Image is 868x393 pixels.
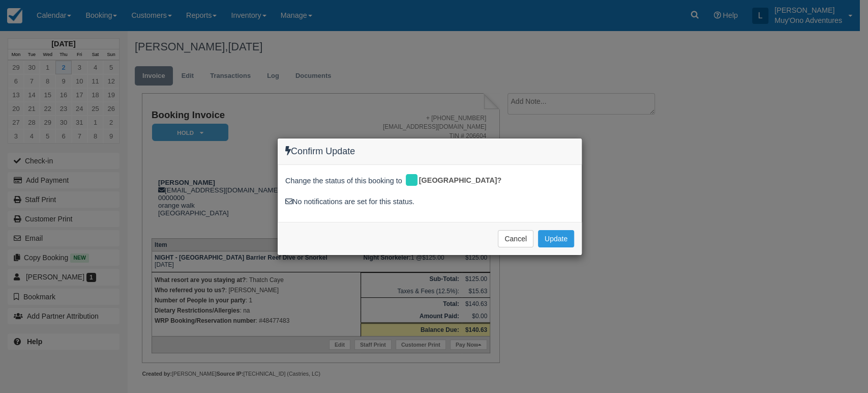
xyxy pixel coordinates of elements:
[285,176,402,189] span: Change the status of this booking to
[285,196,574,207] div: No notifications are set for this status.
[498,230,533,247] button: Cancel
[404,173,509,189] div: [GEOGRAPHIC_DATA]?
[538,230,574,247] button: Update
[285,146,574,157] h4: Confirm Update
